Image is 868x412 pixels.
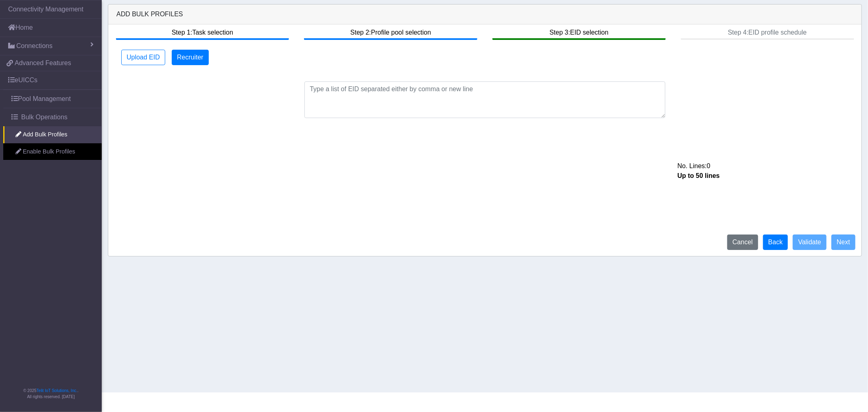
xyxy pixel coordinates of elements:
[21,112,68,122] span: Bulk Operations
[304,24,477,40] btn: Step 2: Profile pool selection
[3,108,102,126] a: Bulk Operations
[121,50,165,65] button: Upload EID
[3,90,102,108] a: Pool Management
[108,4,861,24] div: Add Bulk Profiles
[707,162,711,169] span: 0
[172,50,209,65] button: Recruiter
[3,143,102,160] a: Enable Bulk Profiles
[671,161,858,171] div: No. Lines:
[763,234,788,250] button: Back
[671,171,858,181] div: Up to 50 lines
[116,24,289,40] btn: Step 1: Task selection
[3,126,102,143] a: Add Bulk Profiles
[831,234,855,250] button: Next
[793,234,826,250] button: Validate
[16,41,52,51] span: Connections
[492,24,666,40] btn: Step 3: EID selection
[15,58,71,68] span: Advanced Features
[727,234,758,250] button: Cancel
[37,388,77,393] a: Telit IoT Solutions, Inc.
